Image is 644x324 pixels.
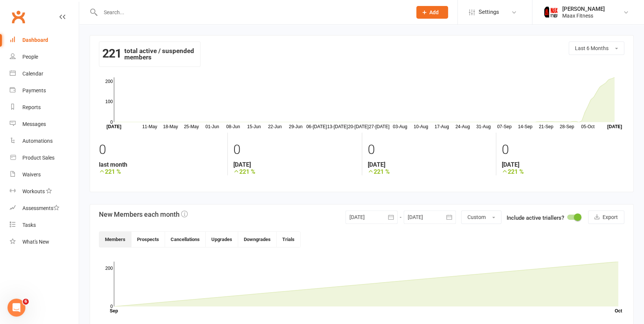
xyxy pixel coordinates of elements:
[233,139,356,161] div: 0
[502,168,624,175] strong: 221 %
[233,161,356,168] strong: [DATE]
[99,210,188,218] h3: New Members each month
[416,6,448,19] button: Add
[102,48,121,59] strong: 221
[206,232,238,247] button: Upgrades
[22,121,46,127] div: Messages
[7,299,25,317] iframe: Intercom live chat
[22,205,59,211] div: Assessments
[277,232,300,247] button: Trials
[22,155,55,161] div: Product Sales
[467,214,486,220] span: Custom
[22,54,38,60] div: People
[10,32,79,49] a: Dashboard
[479,4,499,21] span: Settings
[165,232,206,247] button: Cancellations
[22,222,36,228] div: Tasks
[368,139,490,161] div: 0
[22,71,43,77] div: Calendar
[99,168,222,175] strong: 221 %
[562,12,605,19] div: Maax Fitness
[238,232,277,247] button: Downgrades
[10,133,79,149] a: Automations
[23,299,29,305] span: 6
[10,200,79,217] a: Assessments
[429,9,439,15] span: Add
[10,183,79,200] a: Workouts
[544,5,559,20] img: thumb_image1759205071.png
[368,168,490,175] strong: 221 %
[99,232,131,247] button: Members
[9,7,28,26] a: Clubworx
[10,49,79,65] a: People
[22,239,49,245] div: What's New
[569,41,624,55] button: Last 6 Months
[10,217,79,234] a: Tasks
[22,87,46,93] div: Payments
[10,65,79,82] a: Calendar
[461,210,501,224] button: Custom
[10,166,79,183] a: Waivers
[502,161,624,168] strong: [DATE]
[588,210,624,224] button: Export
[22,138,53,144] div: Automations
[502,139,624,161] div: 0
[562,6,605,12] div: [PERSON_NAME]
[22,104,41,110] div: Reports
[10,149,79,166] a: Product Sales
[22,188,45,194] div: Workouts
[10,99,79,116] a: Reports
[507,213,564,222] label: Include active triallers?
[22,172,41,178] div: Waivers
[10,116,79,133] a: Messages
[233,168,356,175] strong: 221 %
[98,7,407,18] input: Search...
[131,232,165,247] button: Prospects
[10,234,79,250] a: What's New
[575,45,609,51] span: Last 6 Months
[99,161,222,168] strong: last month
[368,161,490,168] strong: [DATE]
[10,82,79,99] a: Payments
[99,139,222,161] div: 0
[99,41,200,67] div: total active / suspended members
[22,37,48,43] div: Dashboard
